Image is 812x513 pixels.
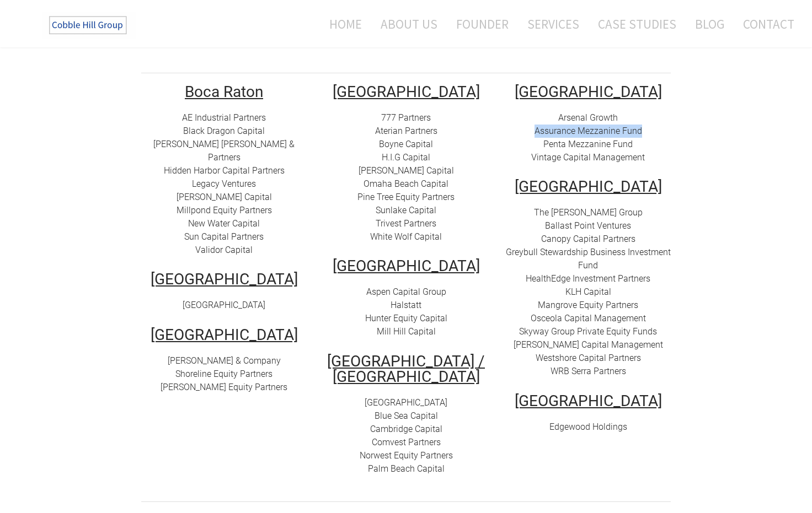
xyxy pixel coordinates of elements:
a: Hunter Equity Capital [365,313,447,323]
a: Westshore Capital Partners [536,353,641,363]
a: Home [313,9,370,39]
a: Trivest Partners [376,218,436,229]
a: AE Industrial Partners [182,112,266,123]
a: [PERSON_NAME] Equity Partners [161,382,287,392]
u: [GEOGRAPHIC_DATA] [333,83,480,101]
a: Blog [687,9,733,39]
a: Sun Capital Partners [184,231,264,242]
a: Aspen Capital Group [366,287,446,297]
a: [PERSON_NAME] & Company [168,355,281,366]
a: Aterian Partners [375,126,437,136]
a: ​Mangrove Equity Partners [538,300,638,310]
u: ​[GEOGRAPHIC_DATA] [515,83,662,101]
a: Services [519,9,587,39]
a: Pine Tree Equity Partners [357,192,455,202]
u: [GEOGRAPHIC_DATA] [515,177,662,196]
a: Hidden Harbor Capital Partners [164,165,285,176]
a: Arsenal Growth [558,112,618,123]
u: Boca Raton [185,83,263,101]
a: Norwest Equity Partners [360,450,453,461]
a: Blue Sea Capital [375,411,438,421]
a: [GEOGRAPHIC_DATA] [365,397,447,408]
a: Penta Mezzanine Fund [543,139,633,149]
a: About Us [372,9,446,39]
a: Omaha Beach Capital [364,179,448,189]
u: [GEOGRAPHIC_DATA] [515,392,662,410]
a: Greybull Stewardship Business Investment Fund [506,247,671,271]
u: [GEOGRAPHIC_DATA] [151,326,298,344]
a: Assurance Mezzanine Fund [535,126,642,136]
a: White Wolf Capital [370,231,442,242]
u: [GEOGRAPHIC_DATA] [333,257,480,275]
a: Canopy Capital Partners [541,234,635,244]
a: Mill Hill Capital [377,326,436,337]
a: 777 Partners [381,112,431,123]
u: [GEOGRAPHIC_DATA] / [GEOGRAPHIC_DATA] [327,352,485,386]
a: The [PERSON_NAME] Group [534,207,643,218]
a: Palm Beach Capital [368,463,445,474]
a: Case Studies [590,9,685,39]
a: Comvest Partners [372,437,441,447]
a: Boyne Capital [379,139,433,149]
a: [PERSON_NAME] Capital [177,192,272,202]
img: The Cobble Hill Group LLC [42,12,136,39]
a: [PERSON_NAME] [PERSON_NAME] & Partners [153,139,295,163]
a: [PERSON_NAME] Capital Management [514,339,663,350]
a: WRB Serra Partners [551,366,626,376]
a: Contact [735,9,794,39]
a: KLH Capital [565,287,611,297]
div: ​ [323,396,489,476]
a: Vintage Capital Management [531,152,645,163]
span: ​​ [565,287,611,297]
a: Millpond Equity Partners [177,205,272,215]
a: Edgewood Holdings [549,422,627,432]
a: H.I.G Capital [382,152,430,163]
a: New Water Capital [188,218,260,229]
a: Legacy Ventures [192,179,256,189]
u: [GEOGRAPHIC_DATA] [151,270,298,288]
a: [PERSON_NAME] Capital [359,165,454,176]
font: C [372,437,377,447]
a: Osceola Capital Management [531,313,646,323]
a: Skyway Group Private Equity Funds [519,326,657,337]
a: Founder [448,9,517,39]
a: Sunlake Capital [376,205,436,215]
a: Black Dragon Capital [183,126,265,136]
a: Ballast Point Ventures [545,220,631,231]
a: [GEOGRAPHIC_DATA] [183,300,265,310]
a: Validor Capital [195,245,253,255]
a: HealthEdge Investment Partners [526,273,650,284]
a: Shoreline Equity Partners [175,369,273,379]
a: Halstatt [391,300,421,310]
a: Cambridge Capital [370,424,442,434]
